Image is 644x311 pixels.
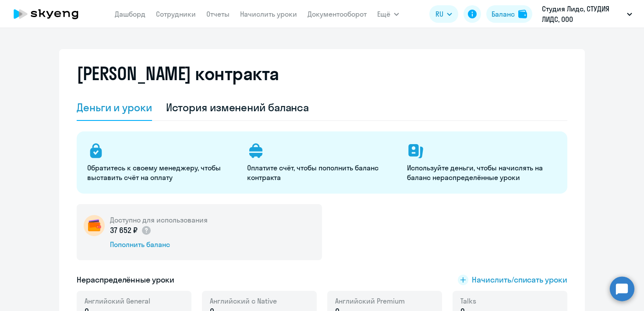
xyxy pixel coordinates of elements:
[460,296,476,306] span: Talks
[240,10,297,18] a: Начислить уроки
[206,10,230,18] a: Отчеты
[110,225,152,236] p: 37 652 ₽
[335,296,405,306] span: Английский Premium
[84,215,105,236] img: wallet-circle.png
[407,163,556,182] p: Используйте деньги, чтобы начислять на баланс нераспределённые уроки
[210,296,277,306] span: Английский с Native
[435,9,443,19] span: RU
[110,215,208,225] h5: Доступно для использования
[77,63,279,84] h2: [PERSON_NAME] контракта
[247,163,396,182] p: Оплатите счёт, чтобы пополнить баланс контракта
[538,4,637,25] button: Студия Лидс, СТУДИЯ ЛИДС, ООО
[472,274,567,286] span: Начислить/списать уроки
[492,9,515,19] div: Баланс
[115,10,145,18] a: Дашборд
[486,5,532,23] button: Балансbalance
[87,163,237,182] p: Обратитесь к своему менеджеру, чтобы выставить счёт на оплату
[77,100,152,114] div: Деньги и уроки
[308,10,367,18] a: Документооборот
[377,5,399,23] button: Ещё
[166,100,309,114] div: История изменений баланса
[377,9,390,19] span: Ещё
[542,4,623,25] p: Студия Лидс, СТУДИЯ ЛИДС, ООО
[429,5,458,23] button: RU
[77,274,174,286] h5: Нераспределённые уроки
[85,296,150,306] span: Английский General
[156,10,196,18] a: Сотрудники
[518,10,527,18] img: balance
[110,240,208,249] div: Пополнить баланс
